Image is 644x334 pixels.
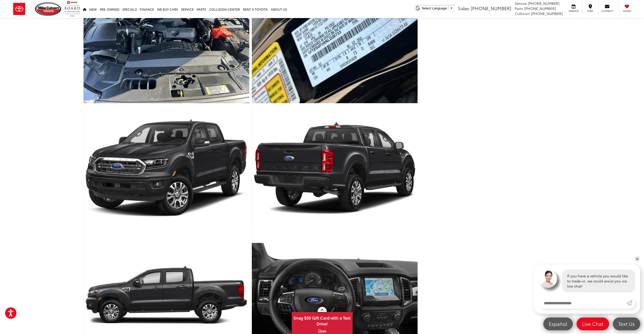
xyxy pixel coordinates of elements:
span: Sales [458,5,469,11]
img: 2022 Ford Ranger Lariat [250,104,419,232]
span: Service [568,9,579,13]
span: Contact [601,9,613,13]
span: [PHONE_NUMBER] [528,1,559,6]
span: Service [515,1,527,6]
span: Español [546,321,570,327]
img: Mike Calvert Toyota [35,2,62,16]
img: 2022 Ford Ranger Lariat [82,104,251,232]
span: [PHONE_NUMBER] [471,5,511,11]
span: Live Chat [580,321,606,327]
img: Agent profile photo [539,269,557,288]
a: Español [543,317,573,330]
a: Expand Photo 28 [84,106,249,230]
span: Select Language [422,6,447,10]
a: Expand Photo 29 [252,106,418,230]
a: Submit [626,297,635,309]
span: Saved [621,9,633,13]
div: If you have a vehicle you would like to trade-in, we could assist you via live chat! [562,269,635,292]
a: Select Language​ [422,6,453,10]
span: Parts [515,6,523,11]
span: ▼ [450,6,453,10]
a: Text Us [613,317,640,330]
input: Enter your message [539,297,626,309]
span: Text Us [616,321,637,327]
span: [PHONE_NUMBER] [524,6,556,11]
a: Live Chat [576,317,609,330]
span: [PHONE_NUMBER] [531,11,563,16]
span: Map [585,9,596,13]
span: Snag $50 Gift Card with a Test Drive! [292,312,352,328]
span: Collision [515,11,530,16]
